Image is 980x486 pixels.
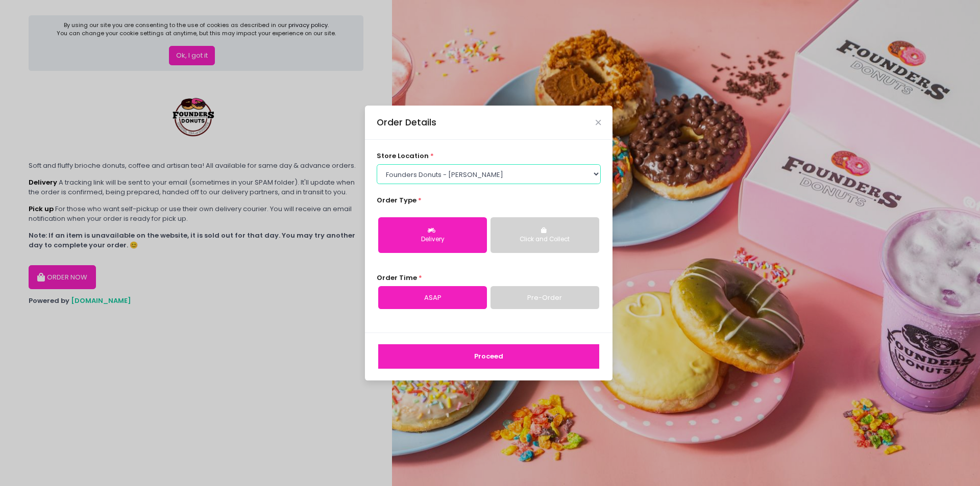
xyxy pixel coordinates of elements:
[378,344,599,369] button: Proceed
[498,235,592,244] div: Click and Collect
[378,286,487,310] a: ASAP
[491,217,599,253] button: Click and Collect
[378,217,487,253] button: Delivery
[377,151,429,161] span: store location
[596,120,601,125] button: Close
[491,286,599,310] a: Pre-Order
[377,116,436,129] div: Order Details
[377,195,416,205] span: Order Type
[377,273,417,283] span: Order Time
[385,235,480,244] div: Delivery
